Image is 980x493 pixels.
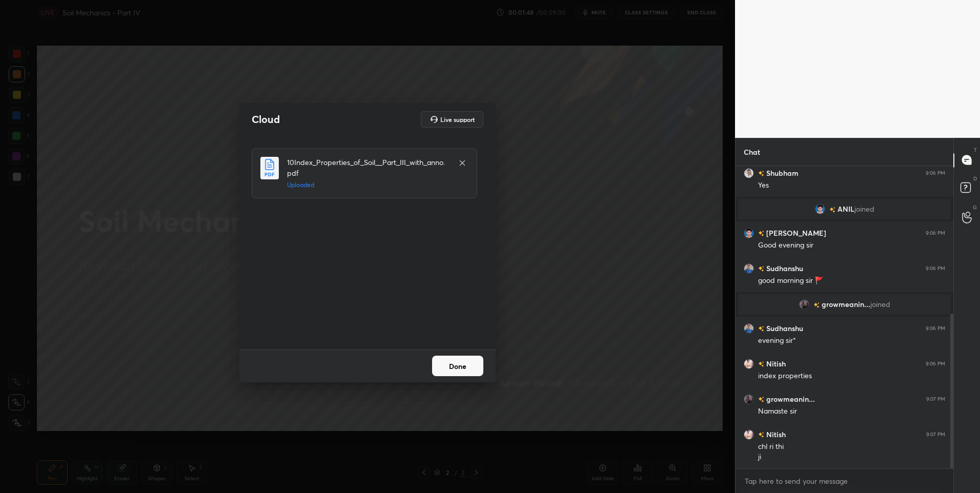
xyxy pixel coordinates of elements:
[926,230,945,236] div: 9:06 PM
[758,276,945,286] div: good morning sir 🚩
[432,356,483,376] button: Done
[764,358,786,369] h6: Nitish
[736,166,953,468] div: grid
[758,452,945,462] div: ji
[838,205,854,213] span: ANIL
[744,168,754,178] img: 71a7f655cea444baa4a4de4f05c09eed.jpg
[758,406,945,417] div: Namaste sir
[758,240,945,251] div: Good evening sir
[973,203,977,211] p: G
[758,432,764,438] img: no-rating-badge.077c3623.svg
[764,323,803,334] h6: Sudhanshu
[926,431,945,437] div: 9:07 PM
[764,228,826,238] h6: [PERSON_NAME]
[815,204,825,214] img: d21da94f15524644afd49c500b763883.23113454_3
[758,326,764,332] img: no-rating-badge.077c3623.svg
[764,263,803,274] h6: Sudhanshu
[758,442,945,452] div: chl ri thi
[758,397,764,402] img: no-rating-badge.077c3623.svg
[744,429,754,439] img: 25161cd813f44d8bbfdb517769f7c2be.jpg
[744,323,754,333] img: 2310f26a01f1451db1737067555323cb.jpg
[973,175,977,182] p: D
[758,180,945,191] div: Yes
[758,231,764,236] img: no-rating-badge.077c3623.svg
[758,171,764,176] img: no-rating-badge.077c3623.svg
[764,394,815,404] h6: growmeanin...
[758,336,945,346] div: evening sir*
[287,157,448,178] h4: 10Index_Properties_of_Soil__Part_III_with_anno.pdf
[744,358,754,368] img: 25161cd813f44d8bbfdb517769f7c2be.jpg
[758,371,945,381] div: index properties
[870,300,890,309] span: joined
[758,266,764,272] img: no-rating-badge.077c3623.svg
[926,325,945,331] div: 9:06 PM
[744,394,754,404] img: d5943a60338d4702bbd5b520241f8b59.jpg
[744,263,754,273] img: 2310f26a01f1451db1737067555323cb.jpg
[854,205,874,213] span: joined
[926,170,945,176] div: 9:06 PM
[764,168,799,178] h6: Shubham
[926,265,945,271] div: 9:06 PM
[287,180,448,190] h5: Uploaded
[799,299,809,310] img: d5943a60338d4702bbd5b520241f8b59.jpg
[822,300,870,309] span: growmeanin...
[736,138,768,166] p: Chat
[764,429,786,440] h6: Nitish
[813,302,820,307] img: no-rating-badge.077c3623.svg
[829,207,835,212] img: no-rating-badge.077c3623.svg
[926,360,945,366] div: 9:06 PM
[974,146,977,154] p: T
[440,116,475,122] h5: Live support
[744,228,754,238] img: d21da94f15524644afd49c500b763883.23113454_3
[252,113,280,126] h2: Cloud
[758,361,764,367] img: no-rating-badge.077c3623.svg
[926,396,945,402] div: 9:07 PM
